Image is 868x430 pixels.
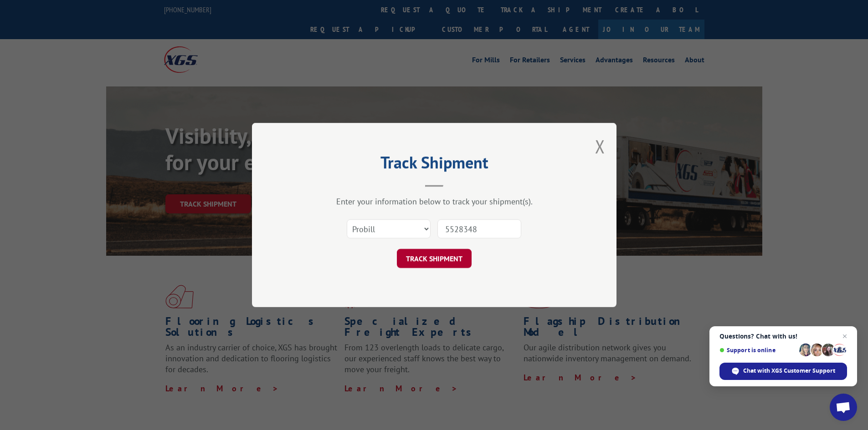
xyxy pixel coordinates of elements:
[595,134,605,158] button: Close modal
[397,249,472,268] button: TRACK SHIPMENT
[298,196,571,207] div: Enter your information below to track your shipment(s).
[719,347,796,354] span: Support is online
[839,331,850,342] span: Close chat
[743,367,835,375] span: Chat with XGS Customer Support
[719,363,847,380] div: Chat with XGS Customer Support
[437,219,521,238] input: Number(s)
[719,333,847,340] span: Questions? Chat with us!
[830,394,857,421] div: Open chat
[298,156,571,173] h2: Track Shipment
